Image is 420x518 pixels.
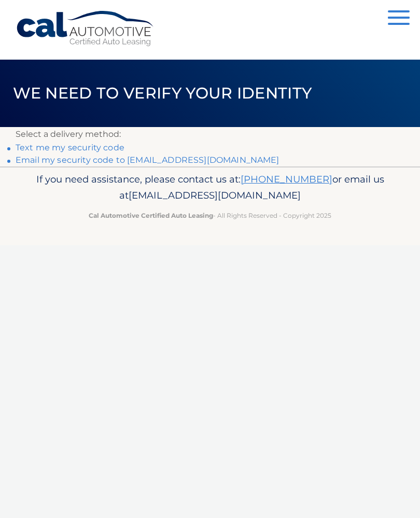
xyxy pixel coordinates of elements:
[16,143,124,152] a: Text me my security code
[241,173,332,185] a: [PHONE_NUMBER]
[16,171,404,204] p: If you need assistance, please contact us at: or email us at
[13,83,312,103] span: We need to verify your identity
[129,189,301,201] span: [EMAIL_ADDRESS][DOMAIN_NAME]
[16,155,279,165] a: Email my security code to [EMAIL_ADDRESS][DOMAIN_NAME]
[16,10,156,47] a: Cal Automotive
[89,212,213,219] strong: Cal Automotive Certified Auto Leasing
[16,210,404,221] p: - All Rights Reserved - Copyright 2025
[388,10,410,27] button: Menu
[16,127,404,142] p: Select a delivery method:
